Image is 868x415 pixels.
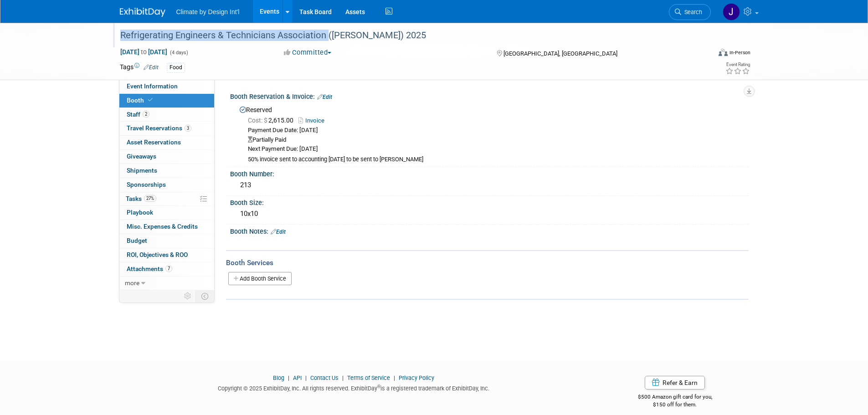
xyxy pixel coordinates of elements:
span: | [391,374,397,381]
td: Tags [120,62,159,73]
a: Contact Us [310,374,339,381]
span: Playbook [127,209,153,216]
i: Booth reservation complete [148,97,153,102]
div: $150 off for them. [601,401,749,409]
div: Food [167,63,185,72]
span: Booth [127,97,154,104]
td: Personalize Event Tab Strip [180,290,196,302]
a: Edit [271,229,286,235]
a: Giveaways [119,150,214,164]
div: Payment Due Date: [DATE] [248,126,742,135]
span: Event Information [127,82,178,90]
span: 2 [143,111,149,118]
span: 2,615.00 [248,117,297,124]
div: Partially Paid [248,136,742,144]
div: 10x10 [237,207,742,221]
span: | [286,374,292,381]
span: Budget [127,237,147,244]
span: Climate by Design Int'l [176,8,240,15]
span: Attachments [127,265,172,272]
a: Invoice [298,117,329,124]
span: Staff [127,111,149,118]
div: Booth Number: [230,167,749,179]
a: Attachments7 [119,262,214,276]
a: Event Information [119,80,214,93]
span: ROI, Objectives & ROO [127,251,188,258]
a: Terms of Service [347,374,390,381]
sup: ® [377,384,380,389]
span: Travel Reservations [127,124,191,132]
span: Cost: $ [248,117,268,124]
div: Event Format [657,47,751,61]
span: 3 [185,125,191,132]
span: to [139,48,148,56]
a: ROI, Objectives & ROO [119,248,214,262]
span: 27% [144,195,156,202]
div: Reserved [237,103,742,164]
a: Playbook [119,206,214,220]
a: Add Booth Service [228,272,292,285]
img: ExhibitDay [120,8,165,17]
div: 50% invoice sent to accounting [DATE] to be sent to [PERSON_NAME] [248,156,742,164]
span: Shipments [127,167,157,174]
a: more [119,277,214,290]
div: In-Person [729,49,750,56]
span: | [340,374,346,381]
td: Toggle Event Tabs [195,290,214,302]
div: $500 Amazon gift card for you, [601,387,749,408]
img: JoAnna Quade [723,3,740,20]
a: Budget [119,234,214,248]
a: Asset Reservations [119,136,214,149]
span: (4 days) [169,50,188,56]
a: Edit [317,94,332,100]
span: 7 [165,265,172,272]
a: Edit [144,64,159,71]
a: Refer & Earn [645,376,705,389]
span: Sponsorships [127,181,166,188]
button: Committed [281,48,335,57]
div: Booth Services [226,258,749,268]
span: Search [681,9,702,15]
span: [DATE] [DATE] [120,48,168,56]
a: Blog [273,374,284,381]
div: Booth Reservation & Invoice: [230,90,749,102]
a: Search [669,4,711,20]
span: [GEOGRAPHIC_DATA], [GEOGRAPHIC_DATA] [503,50,617,57]
div: Booth Size: [230,196,749,207]
span: Asset Reservations [127,138,181,146]
a: Travel Reservations3 [119,122,214,135]
div: Booth Notes: [230,225,749,236]
a: Booth [119,94,214,108]
img: Format-Inperson.png [719,49,728,56]
span: | [303,374,309,381]
a: Shipments [119,164,214,178]
a: Tasks27% [119,192,214,206]
span: more [125,279,139,287]
a: Misc. Expenses & Credits [119,220,214,234]
a: Sponsorships [119,178,214,192]
div: Refrigerating Engineers & Technicians Association ([PERSON_NAME]) 2025 [117,27,697,44]
a: API [293,374,302,381]
span: Giveaways [127,153,156,160]
a: Privacy Policy [399,374,434,381]
div: Copyright © 2025 ExhibitDay, Inc. All rights reserved. ExhibitDay is a registered trademark of Ex... [120,382,588,393]
div: Event Rating [725,62,750,67]
div: 213 [237,178,742,192]
div: Next Payment Due: [DATE] [248,145,742,154]
span: Tasks [126,195,156,202]
span: Misc. Expenses & Credits [127,223,198,230]
a: Staff2 [119,108,214,122]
